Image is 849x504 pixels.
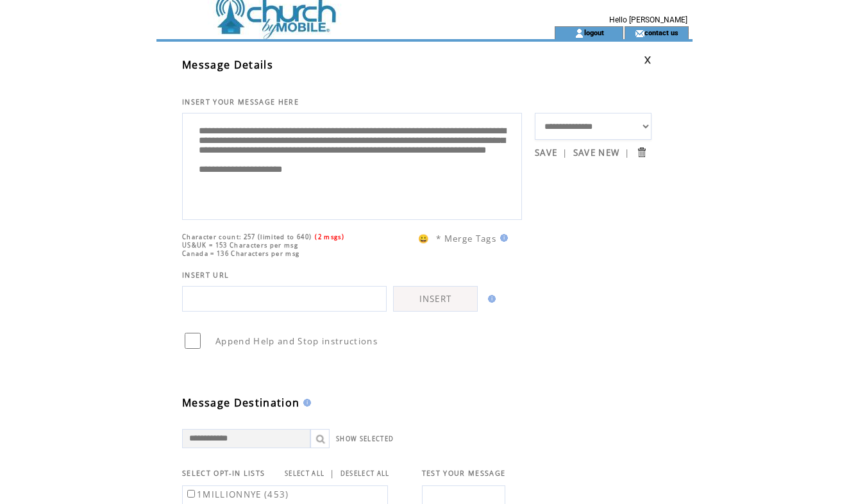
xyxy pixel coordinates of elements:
input: 1MILLIONNYE (453) [187,490,195,498]
a: INSERT [393,286,478,312]
span: Character count: 257 (limited to 640) [182,233,312,241]
span: Message Destination [182,396,299,410]
img: help.gif [299,399,311,407]
img: account_icon.gif [575,28,584,38]
input: Submit [635,146,648,158]
a: SAVE NEW [573,147,620,158]
a: SHOW SELECTED [336,435,394,443]
span: | [562,147,567,158]
a: SELECT ALL [285,469,324,478]
a: logout [584,28,604,37]
a: DESELECT ALL [340,469,390,478]
span: TEST YOUR MESSAGE [422,469,506,478]
img: help.gif [484,295,496,303]
span: INSERT URL [182,271,229,280]
span: 😀 [418,233,430,244]
span: Append Help and Stop instructions [215,335,378,347]
span: | [625,147,630,158]
span: | [330,467,335,479]
span: (2 msgs) [315,233,344,241]
a: contact us [644,28,678,37]
span: Message Details [182,58,273,72]
img: help.gif [496,234,508,242]
a: SAVE [535,147,557,158]
span: INSERT YOUR MESSAGE HERE [182,97,299,106]
span: * Merge Tags [436,233,496,244]
span: Hello [PERSON_NAME] [609,15,687,24]
span: SELECT OPT-IN LISTS [182,469,265,478]
img: contact_us_icon.gif [635,28,644,38]
label: 1MILLIONNYE (453) [185,489,289,500]
span: Canada = 136 Characters per msg [182,249,299,258]
span: US&UK = 153 Characters per msg [182,241,298,249]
